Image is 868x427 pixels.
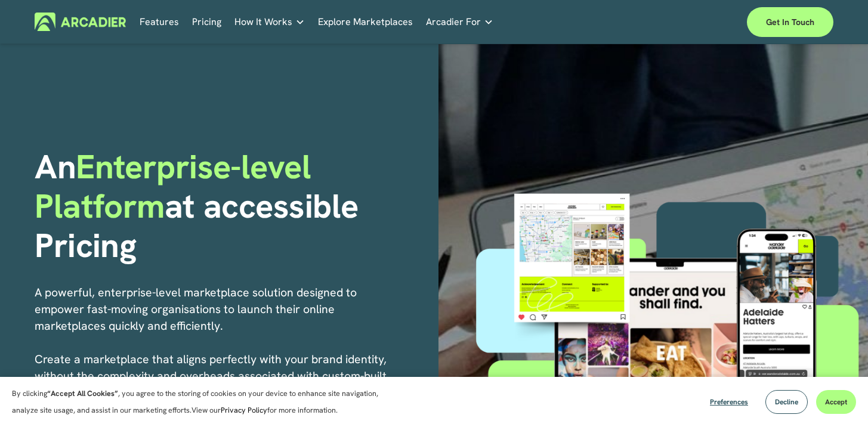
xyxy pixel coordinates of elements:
span: Accept [825,397,847,407]
button: Preferences [701,390,757,414]
a: Explore Marketplaces [318,13,413,31]
span: Arcadier For [426,14,481,30]
a: Privacy Policy [221,405,267,415]
a: Get in touch [747,7,833,37]
button: Accept [816,390,856,414]
p: By clicking , you agree to the storing of cookies on your device to enhance site navigation, anal... [12,385,400,419]
a: folder dropdown [234,13,305,31]
span: Preferences [710,397,748,407]
button: Decline [765,390,808,414]
a: Features [140,13,179,31]
span: How It Works [234,14,292,30]
h1: An at accessible Pricing [35,147,430,266]
strong: “Accept All Cookies” [47,388,118,398]
span: Enterprise-level Platform [35,145,319,228]
a: Pricing [192,13,221,31]
img: Arcadier [35,13,126,31]
a: folder dropdown [426,13,493,31]
span: Decline [775,397,798,407]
